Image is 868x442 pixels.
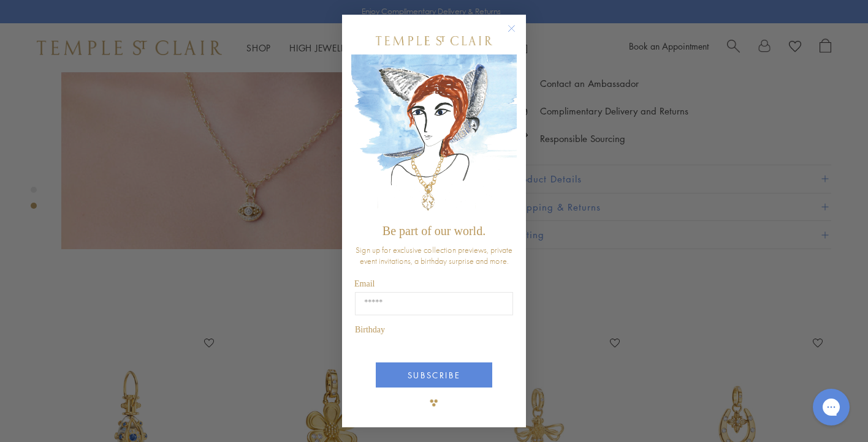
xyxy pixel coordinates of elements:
[383,224,485,238] span: Be part of our world.
[351,54,517,218] img: c4a9eb12-d91a-4d4a-8ee0-386386f4f338.jpeg
[355,325,385,334] span: Birthday
[356,244,512,266] span: Sign up for exclusive collection previews, private event invitations, a birthday surprise and more.
[422,391,446,415] img: TSC
[355,292,513,315] input: Email
[376,36,492,45] img: Temple St. Clair
[376,362,492,388] button: SUBSCRIBE
[354,279,375,288] span: Email
[510,27,525,42] button: Close dialog
[807,384,856,430] iframe: Gorgias live chat messenger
